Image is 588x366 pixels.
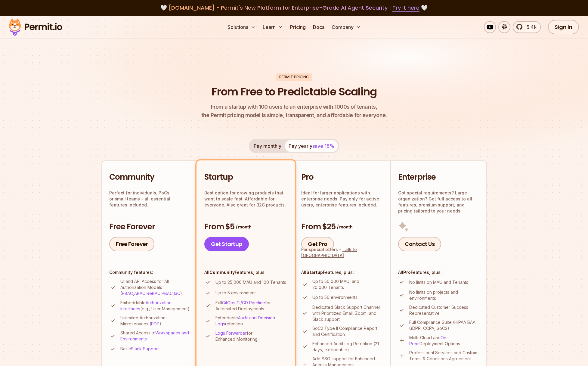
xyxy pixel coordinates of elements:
[311,21,327,33] a: Docs
[403,270,411,275] strong: Pro
[329,21,363,33] button: Company
[523,23,537,31] span: 5.4k
[398,190,479,214] p: Got special requirements? Large organization? Get full access to all features, premium support, a...
[337,224,352,230] span: / month
[204,237,249,251] a: Get Startup
[212,84,377,99] h1: From Free to Predictable Scaling
[109,190,190,208] p: Perfect for individuals, PoCs, or small teams - all essential features included.
[409,350,479,362] p: Professional Services and Custom Terms & Conditions Agreement
[548,20,579,34] a: Sign In
[250,140,285,152] button: Pay monthly
[288,21,308,33] a: Pricing
[301,172,383,183] h2: Pro
[276,73,312,81] div: Permit Pricing
[215,315,275,326] a: Audit and Decision Logs
[398,172,479,183] h2: Enterprise
[120,346,159,352] p: Basic
[312,325,383,337] p: SoC2 Type II Compliance Report and Certification
[151,321,159,326] a: PDP
[147,291,160,296] a: ReBAC
[134,291,145,296] a: ABAC
[409,335,448,346] a: On-Prem
[312,341,383,353] p: Enhanced Audit Log Retention (21 days, extendable)
[409,289,479,301] p: No limits on projects and environments
[306,270,323,275] strong: Startup
[301,269,383,275] h4: All Features, plus:
[409,279,468,285] p: No limits on MAU and Tenants
[215,300,287,312] p: Full for Automated Deployments
[201,103,387,111] span: From a startup with 100 users to an enterprise with 1000s of tenants,
[301,237,334,251] a: Get Pro
[204,269,287,275] h4: All Features, plus:
[398,237,441,251] a: Contact Us
[398,269,479,275] h4: All Features, plus:
[215,279,286,285] p: Up to 25,000 MAU and 100 Tenants
[204,172,287,183] h2: Startup
[201,103,387,119] p: the Permit pricing model is simple, transparent, and affordable for everyone.
[215,315,287,327] p: Extendable retention
[120,278,190,296] p: UI and API Access for All Authorization Models ( , , , , )
[409,304,479,316] p: Dedicated Customer Success Representative
[162,291,173,296] a: PBAC
[109,269,190,275] h4: Community features:
[120,315,190,327] p: Unlimited Authorization Microservices ( )
[109,222,190,232] h3: Free Forever
[122,291,133,296] a: RBAC
[131,346,159,351] a: Slack Support
[204,222,287,232] h3: From $5
[209,270,235,275] strong: Community
[169,4,419,11] span: [DOMAIN_NAME] - Permit's New Platform for Enterprise-Grade AI Agent Security |
[120,300,190,312] p: Embeddable (e.g., User Management)
[513,21,541,33] a: 5.4k
[109,237,154,251] a: Free Forever
[312,294,357,300] p: Up to 50 environments
[409,335,479,347] p: Multi-Cloud and Deployment Options
[260,21,285,33] button: Learn
[409,319,479,331] p: Full Compliance Suite (HIPAA BAA, GDPR, CCPA, SoC2)
[392,4,419,12] a: Try it here
[312,278,383,290] p: Up to 50,000 MAU, and 20,000 Tenants
[312,304,383,322] p: Dedicated Slack Support Channel with Prioritized Email, Zoom, and Slack support
[6,17,65,37] img: Permit logo
[109,172,190,183] h2: Community
[301,190,383,208] p: Ideal for larger applications with enterprise needs. Pay only for active users, enterprise featur...
[204,190,287,208] p: Best option for growing products that want to scale fast. Affordable for everyone. Also great for...
[301,222,383,232] h3: From $25
[225,21,258,33] button: Solutions
[215,330,287,342] p: for Enhanced Monitoring
[120,330,190,342] p: Shared Access to
[215,330,247,336] a: Logs Forwarder
[301,247,383,259] div: For special offers -
[174,291,180,296] a: IaC
[236,224,251,230] span: / month
[222,300,265,305] a: GitOps CI/CD Pipeline
[14,4,574,12] div: 🤍 🤍
[120,300,172,311] a: Authorization Interfaces
[215,290,256,296] p: Up to 5 environment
